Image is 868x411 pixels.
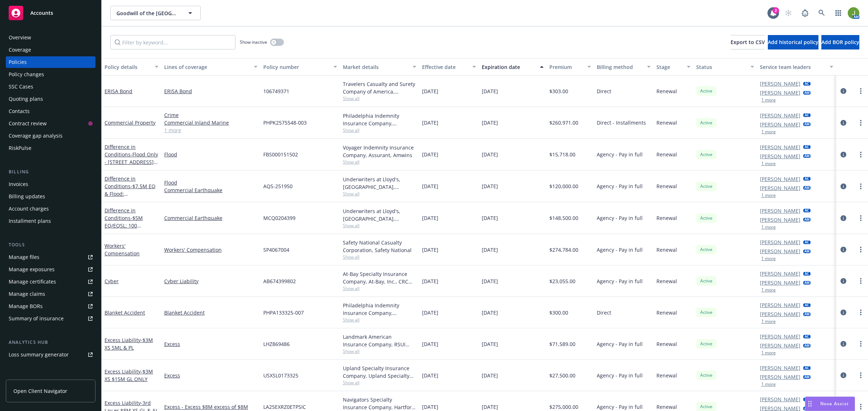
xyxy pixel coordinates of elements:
a: [PERSON_NAME] [760,175,800,183]
span: Show all [343,159,417,165]
a: circleInformation [839,214,848,222]
span: Active [699,278,714,284]
span: SP4067004 [263,246,289,254]
a: more [856,371,865,380]
span: Open Client Navigator [13,387,67,395]
span: MCQ0204399 [263,214,295,222]
a: Billing updates [6,191,95,202]
span: Active [699,183,714,190]
a: circleInformation [839,339,848,348]
a: Coverage gap analysis [6,130,95,142]
span: FBS000151502 [263,151,298,158]
a: circleInformation [839,118,848,127]
div: 2 [773,7,779,14]
span: [DATE] [482,87,498,95]
span: Agency - Pay in full [597,277,643,285]
a: more [856,150,865,159]
a: [PERSON_NAME] [760,112,800,119]
a: Manage claims [6,288,95,300]
button: 1 more [761,351,776,355]
button: 1 more [761,98,776,102]
div: Philadelphia Indemnity Insurance Company, [GEOGRAPHIC_DATA] Insurance Companies [343,112,417,127]
a: Contract review [6,118,95,129]
span: Agency - Pay in full [597,403,643,411]
a: Search [814,6,829,20]
span: $260,971.00 [549,119,578,126]
a: [PERSON_NAME] [760,152,800,160]
span: Renewal [656,372,677,379]
a: Difference in Conditions [105,175,156,212]
div: Expiration date [482,63,536,71]
span: Active [699,88,714,94]
span: [DATE] [482,277,498,285]
a: circleInformation [839,308,848,317]
button: 1 more [761,288,776,292]
button: 1 more [761,319,776,324]
a: RiskPulse [6,142,95,154]
a: Blanket Accident [164,309,258,316]
button: Effective date [419,58,479,75]
span: $300.00 [549,309,568,316]
a: Accounts [6,3,95,23]
span: [DATE] [422,119,438,126]
a: more [856,118,865,127]
div: Billing method [597,63,643,71]
a: Excess [164,372,258,379]
a: SSC Cases [6,81,95,92]
a: [PERSON_NAME] [760,373,800,381]
span: Show all [343,254,417,260]
span: Active [699,341,714,347]
span: Active [699,309,714,316]
span: Show all [343,348,417,354]
div: Coverage [9,44,31,56]
span: Active [699,151,714,158]
div: Service team leaders [760,63,826,71]
div: Stage [656,63,682,71]
div: Manage claims [9,288,45,300]
a: more [856,277,865,285]
a: Invoices [6,178,95,190]
button: Status [693,58,757,75]
span: [DATE] [422,372,438,379]
button: 1 more [761,161,776,166]
span: [DATE] [422,151,438,158]
a: circleInformation [839,277,848,285]
span: LHZ869486 [263,340,290,348]
span: Renewal [656,151,677,158]
div: Drag to move [805,397,814,411]
button: Export to CSV [731,35,765,49]
a: Manage BORs [6,300,95,312]
a: [PERSON_NAME] [760,89,800,96]
button: Service team leaders [757,58,837,75]
span: Renewal [656,182,677,190]
a: Policy changes [6,69,95,80]
span: $120,000.00 [549,182,578,190]
div: Invoices [9,178,28,190]
span: Show all [343,317,417,323]
div: Loss summary generator [9,349,69,360]
span: [DATE] [422,214,438,222]
span: Renewal [656,277,677,285]
a: Start snowing [781,6,796,20]
a: Excess Liability [105,368,153,382]
a: [PERSON_NAME] [760,301,800,309]
a: ERISA Bond [105,88,132,95]
span: [DATE] [482,246,498,254]
span: Nova Assist [820,401,849,407]
div: Voyager Indemnity Insurance Company, Assurant, Amwins [343,144,417,159]
span: [DATE] [422,277,438,285]
a: circleInformation [839,87,848,95]
div: Market details [343,63,409,71]
a: ERISA Bond [164,87,258,95]
span: AB674399802 [263,277,296,285]
a: [PERSON_NAME] [760,207,800,215]
span: Renewal [656,214,677,222]
span: Active [699,403,714,410]
span: Renewal [656,119,677,126]
div: Landmark American Insurance Company, RSUI Group, Amwins [343,333,417,348]
span: [DATE] [422,246,438,254]
div: Manage exposures [9,264,55,275]
a: Commercial Earthquake [164,214,258,222]
span: Manage exposures [6,264,95,275]
div: Tools [6,241,95,248]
